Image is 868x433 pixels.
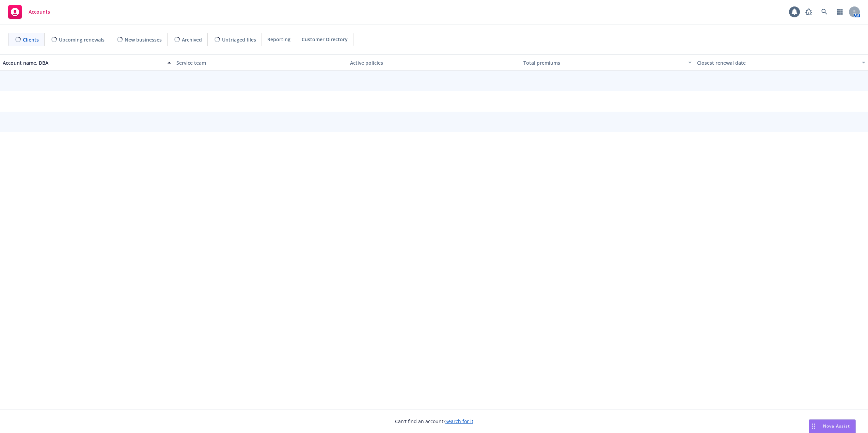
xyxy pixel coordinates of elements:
div: Service team [176,59,345,66]
div: Active policies [350,59,518,66]
a: Search [818,5,831,19]
span: Clients [23,36,39,43]
div: Drag to move [809,420,818,433]
button: Active policies [347,54,521,71]
a: Search for it [445,418,473,424]
button: Nova Assist [809,419,856,433]
button: Service team [174,54,347,71]
span: Archived [182,36,202,43]
a: Switch app [833,5,847,19]
div: Closest renewal date [697,59,858,66]
div: Account name, DBA [3,59,163,66]
span: Nova Assist [823,423,850,429]
a: Report a Bug [802,5,816,19]
span: Can't find an account? [395,418,473,425]
button: Closest renewal date [694,54,868,71]
div: Total premiums [523,59,684,66]
span: Accounts [29,9,50,15]
a: Accounts [5,2,53,21]
span: New businesses [125,36,162,43]
span: Upcoming renewals [59,36,105,43]
span: Untriaged files [222,36,256,43]
span: Reporting [267,36,290,43]
span: Customer Directory [302,36,348,43]
button: Total premiums [521,54,694,71]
